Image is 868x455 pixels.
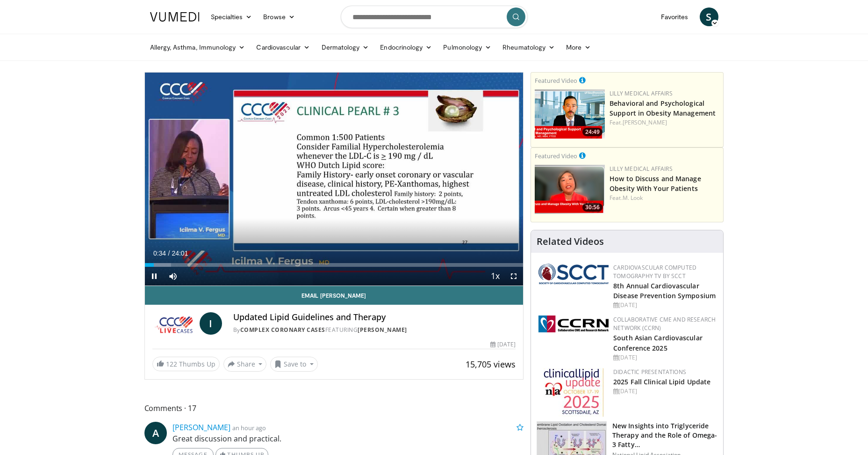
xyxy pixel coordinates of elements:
a: Lilly Medical Affairs [610,89,673,97]
a: South Asian Cardiovascular Conference 2025 [613,333,703,352]
img: a04ee3ba-8487-4636-b0fb-5e8d268f3737.png.150x105_q85_autocrop_double_scale_upscale_version-0.2.png [538,316,609,332]
a: Favorites [655,7,694,26]
button: Save to [270,357,318,372]
div: [DATE] [613,301,716,309]
button: Fullscreen [504,267,523,286]
a: Lilly Medical Affairs [610,165,673,173]
img: d65bce67-f81a-47c5-b47d-7b8806b59ca8.jpg.150x105_q85_autocrop_double_scale_upscale_version-0.2.jpg [544,368,604,417]
div: Didactic Presentations [613,368,716,376]
button: Mute [164,267,182,286]
a: How to Discuss and Manage Obesity With Your Patients [610,174,701,193]
p: Great discussion and practical. [172,433,524,444]
div: Feat. [610,194,719,202]
a: Cardiovascular Computed Tomography TV by SCCT [613,264,696,280]
a: Endocrinology [374,38,438,57]
small: Featured Video [535,76,577,85]
a: Rheumatology [497,38,560,57]
img: ba3304f6-7838-4e41-9c0f-2e31ebde6754.png.150x105_q85_crop-smart_upscale.png [535,89,605,139]
a: Cardiovascular [251,38,316,57]
span: Comments 17 [144,402,524,414]
span: / [168,250,170,257]
span: 0:34 [153,250,166,257]
button: Share [223,357,267,372]
h4: Updated Lipid Guidelines and Therapy [233,312,516,323]
a: Pulmonology [438,38,497,57]
a: Behavioral and Psychological Support in Obesity Management [610,99,716,117]
a: 8th Annual Cardiovascular Disease Prevention Symposium [613,281,716,300]
a: [PERSON_NAME] [623,118,667,126]
a: Complex Coronary Cases [240,326,325,334]
div: [DATE] [490,340,516,349]
img: VuMedi Logo [150,12,200,22]
a: A [144,422,167,444]
a: Email [PERSON_NAME] [145,286,524,305]
a: Browse [258,7,301,26]
h4: Related Videos [537,236,604,247]
button: Playback Rate [486,267,504,286]
button: Pause [145,267,164,286]
div: Progress Bar [145,263,524,267]
img: 51a70120-4f25-49cc-93a4-67582377e75f.png.150x105_q85_autocrop_double_scale_upscale_version-0.2.png [538,264,609,284]
a: [PERSON_NAME] [172,422,230,433]
div: [DATE] [613,387,716,396]
div: [DATE] [613,353,716,362]
a: Collaborative CME and Research Network (CCRN) [613,316,716,332]
a: 30:56 [535,165,605,214]
input: Search topics, interventions [341,6,528,28]
h3: New Insights into Triglyceride Therapy and the Role of Omega-3 Fatty… [612,421,717,449]
span: 24:49 [582,128,603,136]
div: By FEATURING [233,326,516,334]
div: Feat. [610,118,719,127]
span: 15,705 views [466,359,516,370]
a: M. Look [623,194,643,202]
span: 122 [166,360,177,368]
a: I [200,312,222,335]
img: c98a6a29-1ea0-4bd5-8cf5-4d1e188984a7.png.150x105_q85_crop-smart_upscale.png [535,165,605,214]
a: Specialties [205,7,258,26]
a: 2025 Fall Clinical Lipid Update [613,377,710,386]
a: 24:49 [535,89,605,139]
a: 122 Thumbs Up [152,357,220,371]
a: Allergy, Asthma, Immunology [144,38,251,57]
span: 24:01 [172,250,188,257]
a: Dermatology [316,38,375,57]
a: S [700,7,718,26]
small: an hour ago [232,424,266,432]
a: [PERSON_NAME] [358,326,407,334]
img: Complex Coronary Cases [152,312,196,335]
small: Featured Video [535,152,577,160]
span: 30:56 [582,203,603,212]
video-js: Video Player [145,73,524,286]
a: More [560,38,596,57]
